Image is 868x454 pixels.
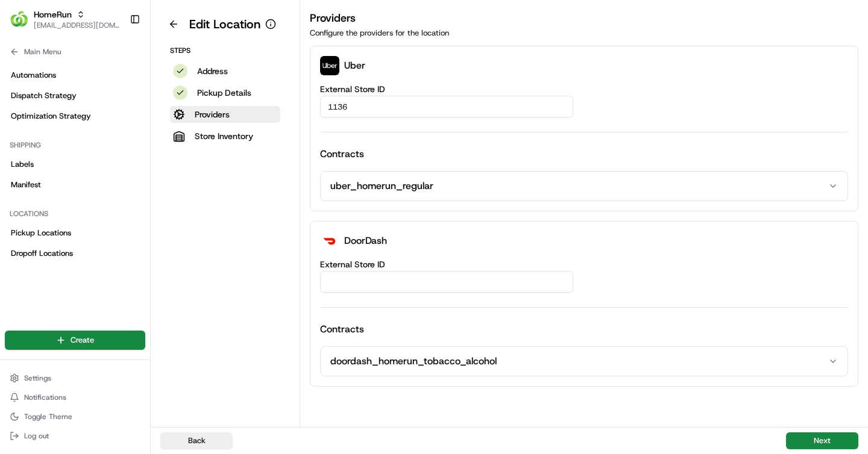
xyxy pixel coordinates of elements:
[170,84,280,101] button: Pickup Details
[321,347,848,376] button: doordash_homerun_tobacco_alcohol
[5,428,145,444] button: Log out
[37,187,98,196] span: [PERSON_NAME]
[320,322,848,337] h4: Contracts
[114,269,193,281] span: API Documentation
[12,208,31,227] img: Farooq Akhtar
[205,119,219,133] button: Start new chat
[11,179,41,190] span: Manifest
[195,130,253,142] p: Store Inventory
[24,187,34,197] img: 1736555255976-a54dd68f-1ca7-489b-9aae-adbdc363a1c4
[24,220,34,229] img: 1736555255976-a54dd68f-1ca7-489b-9aae-adbdc363a1c4
[34,20,120,30] button: [EMAIL_ADDRESS][DOMAIN_NAME]
[24,47,61,57] span: Main Menu
[11,70,56,81] span: Automations
[120,299,146,308] span: Pylon
[12,175,31,194] img: Farooq Akhtar
[197,87,251,99] p: Pickup Details
[102,270,112,280] div: 💻
[107,187,131,196] span: [DATE]
[12,157,77,166] div: Past conversations
[786,432,858,449] button: Next
[5,408,145,425] button: Toggle Theme
[54,127,166,137] div: We're available if you need us!
[107,219,131,229] span: [DATE]
[24,393,66,402] span: Notifications
[11,90,77,101] span: Dispatch Strategy
[12,48,219,67] p: Welcome 👋
[320,231,339,250] img: doordash_logo_v2.png
[7,264,97,286] a: 📗Knowledge Base
[320,85,848,93] label: External Store ID
[5,223,145,243] a: Pickup Locations
[5,86,145,105] a: Dispatch Strategy
[187,154,219,169] button: See all
[170,63,280,79] button: Address
[5,370,145,387] button: Settings
[24,412,72,421] span: Toggle Theme
[320,56,339,75] img: uber-new-logo.jpeg
[12,115,34,137] img: 1736555255976-a54dd68f-1ca7-489b-9aae-adbdc363a1c4
[100,219,104,229] span: •
[71,335,94,346] span: Create
[24,431,49,441] span: Log out
[5,204,145,223] div: Locations
[5,135,145,155] div: Shipping
[170,106,280,123] button: Providers
[31,78,199,90] input: Clear
[11,248,73,259] span: Dropoff Locations
[11,111,91,122] span: Optimization Strategy
[344,234,387,248] p: DoorDash
[160,432,233,449] button: Back
[24,373,51,383] span: Settings
[197,65,228,77] p: Address
[54,115,198,127] div: Start new chat
[24,269,92,281] span: Knowledge Base
[5,5,125,34] button: HomeRunHomeRun[EMAIL_ADDRESS][DOMAIN_NAME]
[11,228,71,238] span: Pickup Locations
[5,273,145,292] div: Billing
[97,264,198,286] a: 💻API Documentation
[310,10,858,26] h3: Providers
[321,172,848,201] button: uber_homerun_regular
[5,155,145,174] a: Labels
[5,43,145,60] button: Main Menu
[320,147,848,161] h4: Contracts
[5,175,145,194] a: Manifest
[34,8,72,20] button: HomeRun
[5,244,145,263] a: Dropoff Locations
[85,298,146,308] a: Powered byPylon
[100,187,104,196] span: •
[37,219,98,229] span: [PERSON_NAME]
[344,58,365,73] p: Uber
[5,389,145,406] button: Notifications
[12,12,36,36] img: Nash
[10,10,29,29] img: HomeRun
[5,107,145,126] a: Optimization Strategy
[195,108,230,120] p: Providers
[25,115,47,137] img: 4037041995827_4c49e92c6e3ed2e3ec13_72.png
[5,331,145,350] button: Create
[320,260,848,269] label: External Store ID
[310,28,858,39] p: Configure the providers for the location
[189,16,260,33] h1: Edit Location
[170,46,280,55] p: Steps
[170,128,280,145] button: Store Inventory
[12,270,22,280] div: 📗
[11,159,34,170] span: Labels
[5,66,145,85] a: Automations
